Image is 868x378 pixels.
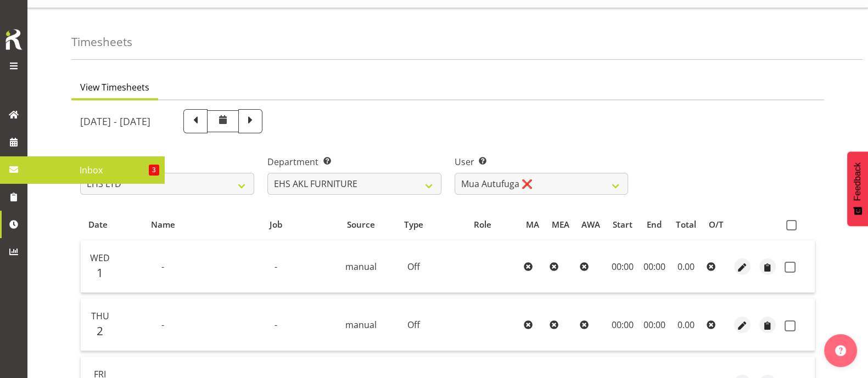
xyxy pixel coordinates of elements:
a: Inbox [27,156,165,184]
span: Role [474,218,491,231]
label: Department [267,155,441,168]
label: User [455,155,629,168]
label: Pay Period [80,155,254,168]
span: MEA [551,218,569,231]
span: - [161,319,164,331]
span: - [275,261,277,273]
span: Job [270,218,282,231]
span: Type [404,218,423,231]
td: 00:00 [607,240,639,293]
td: Off [382,298,446,351]
span: Thu [91,310,109,322]
span: View Timesheets [80,81,149,94]
span: Source [347,218,375,231]
span: Feedback [853,162,863,201]
h5: [DATE] - [DATE] [80,115,150,127]
span: Inbox [33,162,149,178]
span: Date [88,218,108,231]
span: - [275,319,277,331]
span: manual [345,319,377,331]
span: Total [676,218,696,231]
h4: Timesheets [71,36,132,48]
td: 0.00 [669,298,702,351]
span: End [647,218,662,231]
img: help-xxl-2.png [835,345,846,356]
span: 2 [97,323,103,338]
span: manual [345,261,377,273]
span: Wed [90,252,110,264]
img: Rosterit icon logo [3,27,25,52]
span: MA [526,218,539,231]
td: 0.00 [669,240,702,293]
td: 00:00 [639,298,669,351]
td: 00:00 [639,240,669,293]
span: Start [613,218,632,231]
span: AWA [581,218,600,231]
span: - [161,261,164,273]
button: Feedback - Show survey [847,151,868,226]
span: O/T [709,218,724,231]
span: 1 [97,265,103,280]
span: Name [151,218,175,231]
td: Off [382,240,446,293]
td: 00:00 [607,298,639,351]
